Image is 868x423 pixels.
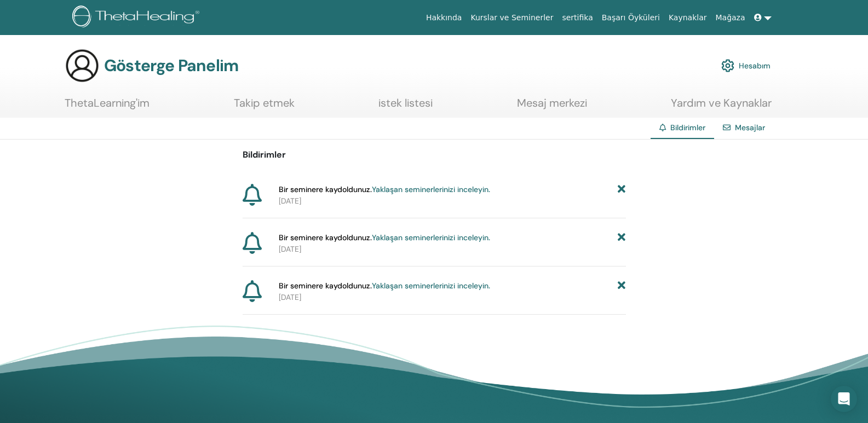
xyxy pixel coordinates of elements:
font: ThetaLearning'im [65,96,150,110]
font: Bir seminere kaydoldunuz. [279,233,372,242]
font: Bir seminere kaydoldunuz. [279,281,372,291]
a: Mağaza [711,8,749,28]
font: Bir seminere kaydoldunuz. [279,184,372,194]
a: Yaklaşan seminerlerinizi inceleyin. [372,184,490,194]
font: istek listesi [378,96,433,110]
a: istek listesi [378,96,433,118]
font: Yardım ve Kaynaklar [671,96,772,110]
img: logo.png [72,5,203,30]
font: Takip etmek [234,96,295,110]
font: Gösterge Panelim [104,55,238,76]
font: Hesabım [739,61,771,71]
a: Yaklaşan seminerlerinizi inceleyin. [372,233,490,242]
font: Kurslar ve Seminerler [470,13,553,22]
a: Yaklaşan seminerlerinizi inceleyin. [372,281,490,291]
a: sertifika [557,8,597,28]
a: Hakkında [422,8,467,28]
a: Kurslar ve Seminerler [466,8,557,28]
font: [DATE] [279,244,301,254]
a: Başarı Öyküleri [597,8,664,28]
font: [DATE] [279,196,301,206]
div: Open Intercom Messenger [831,386,857,412]
font: Kaynaklar [669,13,707,22]
font: Mesaj merkezi [517,96,587,110]
a: ThetaLearning'im [65,96,150,118]
a: Mesaj merkezi [517,96,587,118]
a: Hesabım [721,54,771,78]
font: Hakkında [426,13,462,22]
a: Mesajlar [735,123,765,132]
font: Bildirimler [243,149,286,160]
font: [DATE] [279,292,301,302]
font: Bildirimler [670,123,705,132]
a: Kaynaklar [664,8,711,28]
img: generic-user-icon.jpg [65,48,100,83]
font: Mağaza [715,13,745,22]
font: Başarı Öyküleri [602,13,660,22]
font: sertifika [562,13,593,22]
img: cog.svg [721,56,734,75]
a: Yardım ve Kaynaklar [671,96,772,118]
a: Takip etmek [234,96,295,118]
